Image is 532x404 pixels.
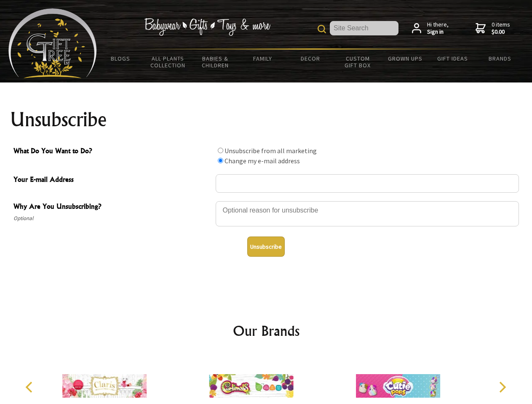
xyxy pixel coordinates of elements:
[476,21,510,36] a: 0 items$0.00
[493,378,511,396] button: Next
[17,321,516,341] h2: Our Brands
[427,21,449,36] span: Hi there,
[225,157,300,165] label: Change my e-mail address
[427,28,449,36] strong: Sign in
[381,50,429,67] a: Grown Ups
[144,18,270,36] img: Babywear - Gifts - Toys & more
[247,237,285,257] button: Unsubscribe
[239,50,287,67] a: Family
[318,25,326,33] img: product search
[216,201,519,226] textarea: Why Are You Unsubscribing?
[192,50,239,74] a: Babies & Children
[492,21,510,36] span: 0 items
[8,8,97,78] img: Babyware - Gifts - Toys and more...
[218,148,223,153] input: What Do You Want to Do?
[429,50,476,67] a: Gift Ideas
[13,213,211,223] span: Optional
[13,146,211,158] span: What Do You Want to Do?
[10,109,522,130] h1: Unsubscribe
[286,50,334,67] a: Decor
[412,21,449,36] a: Hi there,Sign in
[218,158,223,163] input: What Do You Want to Do?
[334,50,382,74] a: Custom Gift Box
[216,174,519,193] input: Your E-mail Address
[13,201,211,213] span: Why Are You Unsubscribing?
[330,21,398,35] input: Site Search
[492,28,510,36] strong: $0.00
[13,174,211,186] span: Your E-mail Address
[97,50,144,67] a: BLOGS
[225,146,317,155] label: Unsubscribe from all marketing
[21,378,40,396] button: Previous
[144,50,192,74] a: All Plants Collection
[476,50,524,67] a: Brands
